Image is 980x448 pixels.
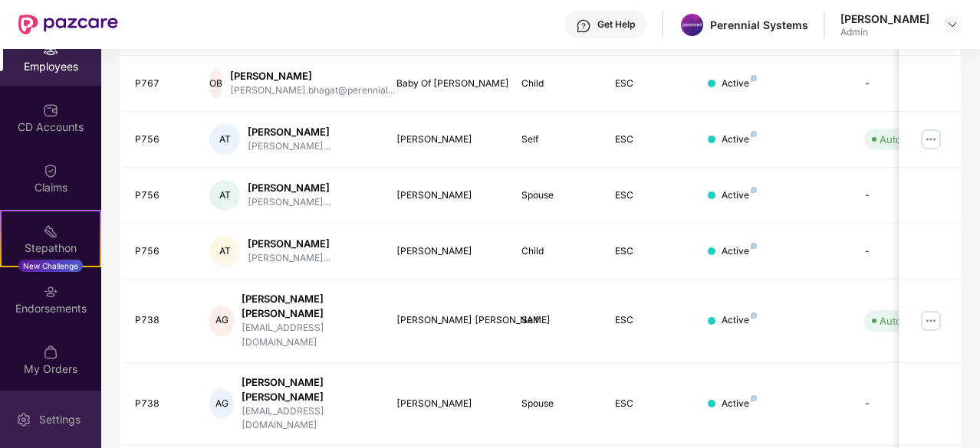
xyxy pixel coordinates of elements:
img: svg+xml;base64,PHN2ZyBpZD0iRW5kb3JzZW1lbnRzIiB4bWxucz0iaHR0cDovL3d3dy53My5vcmcvMjAwMC9zdmciIHdpZH... [43,284,58,299]
img: svg+xml;base64,PHN2ZyBpZD0iU2V0dGluZy0yMHgyMCIgeG1sbnM9Imh0dHA6Ly93d3cudzMub3JnLzIwMDAvc3ZnIiB3aW... [16,412,31,427]
div: P756 [135,188,186,203]
div: [PERSON_NAME] [396,244,497,259]
div: New Challenge [18,260,83,272]
div: Spouse [521,397,590,411]
div: Active [722,132,757,147]
img: svg+xml;base64,PHN2ZyBpZD0iRW1wbG95ZWVzIiB4bWxucz0iaHR0cDovL3d3dy53My5vcmcvMjAwMC9zdmciIHdpZHRoPS... [43,42,58,57]
img: manageButton [919,127,943,152]
div: ESC [615,77,684,91]
div: [EMAIL_ADDRESS][DOMAIN_NAME] [242,321,372,350]
img: svg+xml;base64,PHN2ZyBpZD0iTXlfT3JkZXJzIiBkYXRhLW5hbWU9Ik15IE9yZGVycyIgeG1sbnM9Imh0dHA6Ly93d3cudz... [43,345,58,360]
div: Child [521,77,590,91]
div: P756 [135,244,186,259]
div: [PERSON_NAME] [248,181,331,195]
div: AT [209,236,240,267]
div: Active [722,188,757,203]
div: [PERSON_NAME].bhagat@perennial... [230,83,395,98]
img: svg+xml;base64,PHN2ZyB4bWxucz0iaHR0cDovL3d3dy53My5vcmcvMjAwMC9zdmciIHdpZHRoPSIyMSIgaGVpZ2h0PSIyMC... [43,224,58,239]
img: svg+xml;base64,PHN2ZyB4bWxucz0iaHR0cDovL3d3dy53My5vcmcvMjAwMC9zdmciIHdpZHRoPSI4IiBoZWlnaHQ9IjgiIH... [751,312,757,319]
div: P738 [135,397,186,411]
div: [PERSON_NAME] [PERSON_NAME] [242,375,372,404]
div: AT [209,180,240,211]
div: Active [722,244,757,259]
div: Get Help [597,18,635,31]
img: svg+xml;base64,PHN2ZyB4bWxucz0iaHR0cDovL3d3dy53My5vcmcvMjAwMC9zdmciIHdpZHRoPSI4IiBoZWlnaHQ9IjgiIH... [751,243,757,249]
div: [PERSON_NAME] [248,125,331,139]
td: - [852,363,961,446]
div: [PERSON_NAME] [840,11,929,26]
div: Spouse [521,188,590,203]
div: Auto Verified [880,132,941,147]
div: Baby Of [PERSON_NAME] [396,77,497,91]
div: [PERSON_NAME]... [248,139,331,154]
div: [EMAIL_ADDRESS][DOMAIN_NAME] [242,404,372,433]
div: ESC [615,397,684,411]
div: Stepathon [2,240,100,256]
img: svg+xml;base64,PHN2ZyBpZD0iSGVscC0zMngzMiIgeG1sbnM9Imh0dHA6Ly93d3cudzMub3JnLzIwMDAvc3ZnIiB3aWR0aD... [576,18,591,34]
div: P738 [135,313,186,328]
div: AG [209,388,233,419]
div: P756 [135,132,186,147]
img: svg+xml;base64,PHN2ZyB4bWxucz0iaHR0cDovL3d3dy53My5vcmcvMjAwMC9zdmciIHdpZHRoPSI4IiBoZWlnaHQ9IjgiIH... [751,131,757,137]
div: Settings [35,412,85,427]
div: ESC [615,132,684,147]
div: P767 [135,77,186,91]
td: - [852,224,961,280]
div: [PERSON_NAME] [396,188,497,203]
td: - [852,56,961,112]
img: manageButton [919,309,943,333]
div: Admin [840,26,929,38]
div: Self [521,132,590,147]
div: OB [209,68,222,99]
img: svg+xml;base64,PHN2ZyBpZD0iQ2xhaW0iIHhtbG5zPSJodHRwOi8vd3d3LnczLm9yZy8yMDAwL3N2ZyIgd2lkdGg9IjIwIi... [43,163,58,178]
div: [PERSON_NAME] [230,69,395,83]
div: [PERSON_NAME]... [248,195,331,210]
div: [PERSON_NAME] [396,132,497,147]
div: [PERSON_NAME]... [248,251,331,266]
div: [PERSON_NAME] [PERSON_NAME] [396,313,497,328]
img: New Pazcare Logo [18,15,118,34]
img: svg+xml;base64,PHN2ZyBpZD0iRHJvcGRvd24tMzJ4MzIiIHhtbG5zPSJodHRwOi8vd3d3LnczLm9yZy8yMDAwL3N2ZyIgd2... [946,18,959,31]
img: svg+xml;base64,PHN2ZyBpZD0iQ0RfQWNjb3VudHMiIGRhdGEtbmFtZT0iQ0QgQWNjb3VudHMiIHhtbG5zPSJodHRwOi8vd3... [43,103,58,118]
div: Active [722,77,757,91]
div: ESC [615,244,684,259]
img: svg+xml;base64,PHN2ZyB4bWxucz0iaHR0cDovL3d3dy53My5vcmcvMjAwMC9zdmciIHdpZHRoPSI4IiBoZWlnaHQ9IjgiIH... [751,187,757,193]
div: Auto Verified [880,313,941,329]
div: AT [209,124,240,155]
img: svg+xml;base64,PHN2ZyB4bWxucz0iaHR0cDovL3d3dy53My5vcmcvMjAwMC9zdmciIHdpZHRoPSI4IiBoZWlnaHQ9IjgiIH... [751,395,757,401]
img: svg+xml;base64,PHN2ZyB4bWxucz0iaHR0cDovL3d3dy53My5vcmcvMjAwMC9zdmciIHdpZHRoPSI4IiBoZWlnaHQ9IjgiIH... [751,75,757,81]
div: Active [722,397,757,411]
td: - [852,168,961,224]
div: [PERSON_NAME] [PERSON_NAME] [242,292,372,321]
div: Self [521,313,590,328]
div: AG [209,306,233,336]
div: Perennial Systems [710,18,808,32]
div: [PERSON_NAME] [248,237,331,251]
div: ESC [615,188,684,203]
div: Active [722,313,757,328]
img: whatsapp%20image%202023-09-04%20at%2015.36.01.jpeg [681,14,703,36]
div: Child [521,244,590,259]
div: [PERSON_NAME] [396,397,497,411]
div: ESC [615,313,684,328]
